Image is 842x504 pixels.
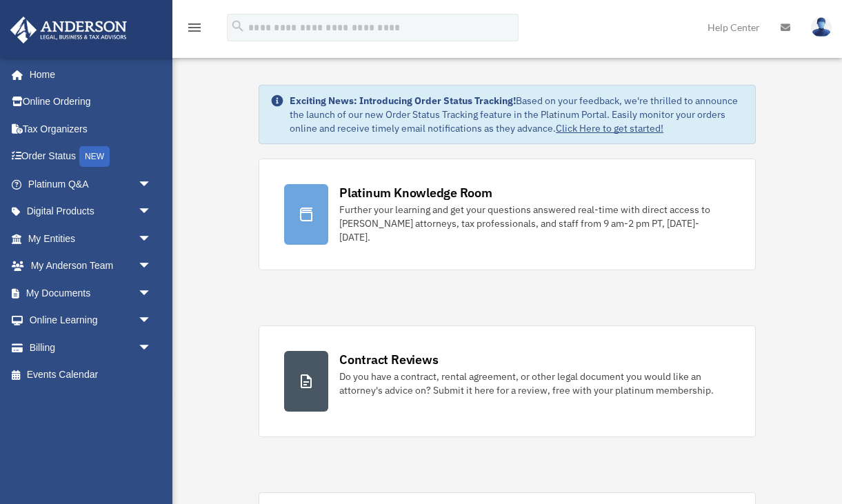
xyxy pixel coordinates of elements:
a: Digital Productsarrow_drop_down [10,198,172,225]
a: My Entitiesarrow_drop_down [10,225,172,252]
div: Contract Reviews [339,351,438,368]
img: User Pic [811,17,832,37]
span: arrow_drop_down [138,225,166,253]
a: Online Learningarrow_drop_down [10,307,172,334]
div: Based on your feedback, we're thrilled to announce the launch of our new Order Status Tracking fe... [290,94,744,135]
a: Tax Organizers [10,115,172,143]
a: Home [10,61,166,88]
i: search [230,19,245,34]
span: arrow_drop_down [138,198,166,226]
a: My Anderson Teamarrow_drop_down [10,252,172,280]
strong: Exciting News: Introducing Order Status Tracking! [290,94,516,107]
i: menu [186,19,203,36]
span: arrow_drop_down [138,279,166,308]
div: NEW [79,146,110,167]
div: Do you have a contract, rental agreement, or other legal document you would like an attorney's ad... [339,370,730,397]
span: arrow_drop_down [138,307,166,335]
a: Platinum Q&Aarrow_drop_down [10,170,172,198]
a: Click Here to get started! [556,122,663,134]
a: Online Ordering [10,88,172,116]
a: Billingarrow_drop_down [10,334,172,361]
span: arrow_drop_down [138,334,166,362]
a: Contract Reviews Do you have a contract, rental agreement, or other legal document you would like... [259,325,756,437]
a: Events Calendar [10,361,172,389]
div: Platinum Knowledge Room [339,184,492,201]
a: Platinum Knowledge Room Further your learning and get your questions answered real-time with dire... [259,159,756,270]
div: Further your learning and get your questions answered real-time with direct access to [PERSON_NAM... [339,203,730,244]
a: My Documentsarrow_drop_down [10,279,172,307]
a: menu [186,24,203,36]
a: Order StatusNEW [10,143,172,171]
span: arrow_drop_down [138,170,166,199]
span: arrow_drop_down [138,252,166,281]
img: Anderson Advisors Platinum Portal [6,17,131,43]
